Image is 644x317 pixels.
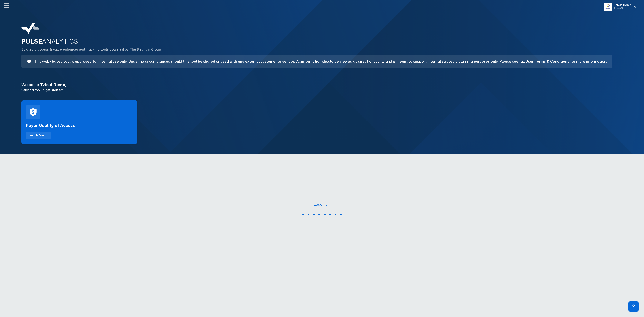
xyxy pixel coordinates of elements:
button: Launch Tool [26,132,51,139]
p: Select a tool to get started: [19,88,625,92]
img: menu--horizontal.svg [4,3,9,9]
span: Welcome [21,82,39,87]
h3: Tzield Demo , [19,83,625,87]
div: Sanofi [614,7,631,10]
img: menu button [605,4,611,10]
span: ANALYTICS [42,38,78,45]
div: Tzield Demo [614,3,631,7]
h3: This web-based tool is approved for internal use only. Under no circumstances should this tool be... [31,59,607,64]
img: pulse-analytics-logo [21,23,39,34]
h2: PULSE [21,38,623,45]
div: Contact Support [628,301,639,312]
h2: Payer Quality of Access [26,123,75,128]
a: Payer Quality of AccessLaunch Tool [21,100,137,144]
a: User Terms & Conditions [525,59,569,64]
div: Loading... [314,202,330,206]
div: Launch Tool [28,134,45,138]
p: Strategic access & value enhancement tracking tools powered by The Dedham Group [21,47,623,52]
